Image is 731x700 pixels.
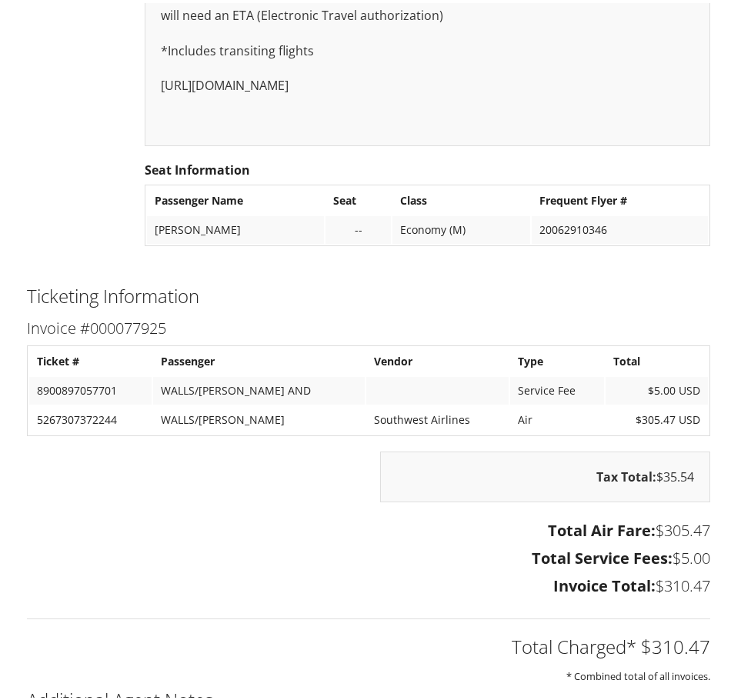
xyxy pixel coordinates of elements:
h3: Invoice #000077925 [27,315,710,336]
td: $305.47 USD [606,403,708,431]
div: -- [333,220,383,234]
p: [URL][DOMAIN_NAME] [161,73,694,93]
h3: $310.47 [27,572,710,594]
strong: Seat Information [145,158,250,175]
td: 8900897057701 [29,374,152,402]
th: Type [510,345,604,372]
th: Ticket # [29,345,152,372]
td: WALLS/[PERSON_NAME] AND [153,374,365,402]
small: * Combined total of all invoices. [566,666,710,680]
th: Seat [325,184,391,212]
th: Frequent Flyer # [532,184,708,212]
strong: Total Service Fees: [532,545,673,565]
td: Service Fee [510,374,604,402]
strong: Invoice Total: [553,572,656,593]
th: Total [606,345,708,372]
td: [PERSON_NAME] [147,213,324,241]
td: Economy (M) [392,213,530,241]
h3: $5.00 [27,545,710,566]
td: Southwest Airlines [366,403,509,431]
td: Air [510,403,604,431]
h3: $305.47 [27,517,710,538]
p: *Includes transiting flights [161,38,694,58]
td: 5267307372244 [29,403,152,431]
td: WALLS/[PERSON_NAME] [153,403,365,431]
strong: Total Air Fare: [548,517,656,538]
th: Passenger [153,345,365,372]
strong: Tax Total: [596,465,656,482]
h2: Total Charged* $310.47 [27,631,710,657]
th: Passenger Name [147,184,324,212]
th: Class [392,184,530,212]
th: Vendor [366,345,509,372]
td: 20062910346 [532,213,708,241]
div: $35.54 [380,448,710,499]
td: $5.00 USD [606,374,708,402]
h2: Ticketing Information [27,280,710,306]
